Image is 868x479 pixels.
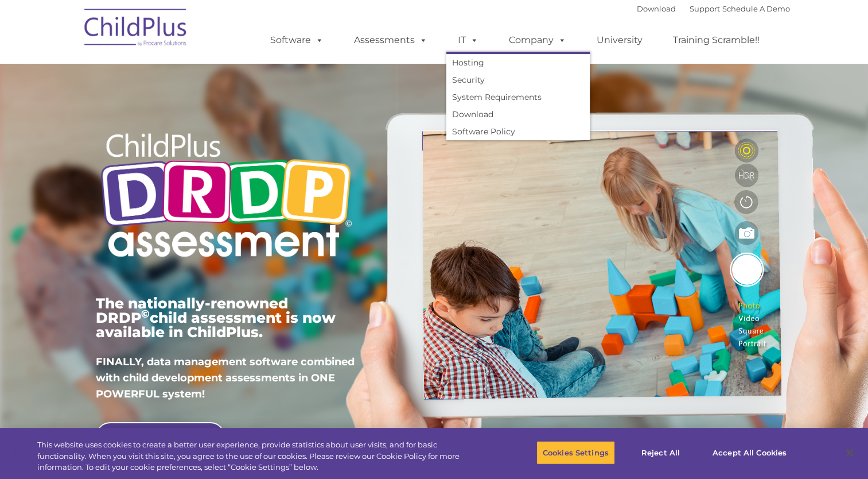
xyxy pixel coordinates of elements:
a: Assessments [342,29,439,52]
a: Software [259,29,335,52]
a: Security [446,71,590,88]
img: ChildPlus by Procare Solutions [79,1,193,58]
a: Download [446,106,590,123]
a: BOOK A DISCOVERY CALL [96,422,225,451]
button: Accept All Cookies [706,441,793,465]
a: IT [446,29,490,52]
font: | [637,4,790,13]
sup: © [141,307,150,320]
a: Company [497,29,578,52]
button: Cookies Settings [536,441,615,465]
button: Reject All [625,441,696,465]
a: Schedule A Demo [722,4,790,13]
a: Hosting [446,54,590,71]
span: FINALLY, data management software combined with child development assessments in ONE POWERFUL sys... [96,356,355,400]
button: Close [837,440,862,465]
span: The nationally-renowned DRDP child assessment is now available in ChildPlus. [96,295,336,341]
a: Training Scramble!! [661,29,771,52]
div: This website uses cookies to create a better user experience, provide statistics about user visit... [37,439,477,473]
a: Download [637,4,676,13]
img: Copyright - DRDP Logo Light [96,118,356,276]
a: University [585,29,654,52]
a: Software Policy [446,123,590,140]
a: System Requirements [446,88,590,106]
a: Support [690,4,720,13]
